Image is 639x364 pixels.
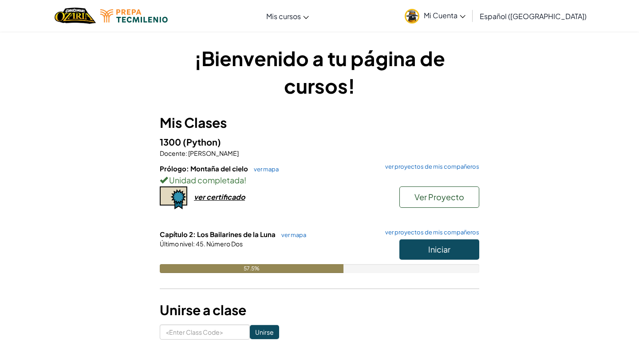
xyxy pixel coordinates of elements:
[262,4,313,28] a: Mis cursos
[160,164,249,173] span: Prólogo: Montaña del cielo
[381,164,479,170] a: ver proyectos de mis compañeros
[400,2,470,30] a: Mi Cuenta
[381,229,479,235] a: ver proyectos de mis compañeros
[250,325,279,339] input: Unirse
[424,11,465,20] span: Mi Cuenta
[160,240,193,248] span: Último nivel
[187,149,239,157] span: [PERSON_NAME]
[428,244,450,254] span: Iniciar
[244,175,246,185] span: !
[193,240,195,248] span: :
[168,175,244,185] span: Unidad completada
[160,186,187,210] img: certificate-icon.png
[480,12,587,21] span: Español ([GEOGRAPHIC_DATA])
[183,136,221,147] span: (Python)
[160,113,479,133] h3: Mis Clases
[277,231,306,238] a: ver mapa
[194,192,245,202] div: ver certificado
[100,9,168,23] img: Tecmilenio logo
[399,239,479,260] button: Iniciar
[160,300,479,320] h3: Unirse a clase
[160,192,245,202] a: ver certificado
[249,166,279,173] a: ver mapa
[205,240,243,248] span: Número Dos
[414,192,464,202] span: Ver Proyecto
[160,264,343,273] div: 57.5%
[475,4,591,28] a: Español ([GEOGRAPHIC_DATA])
[160,136,183,147] span: 1300
[160,230,277,238] span: Capítulo 2: Los Bailarines de la Luna
[55,7,96,25] a: Ozaria by CodeCombat logo
[266,12,301,21] span: Mis cursos
[399,186,479,208] button: Ver Proyecto
[160,44,479,99] h1: ¡Bienvenido a tu página de cursos!
[185,149,187,157] span: :
[160,149,185,157] span: Docente
[195,240,205,248] span: 45.
[160,324,250,340] input: <Enter Class Code>
[55,7,96,25] img: Home
[405,9,419,24] img: avatar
